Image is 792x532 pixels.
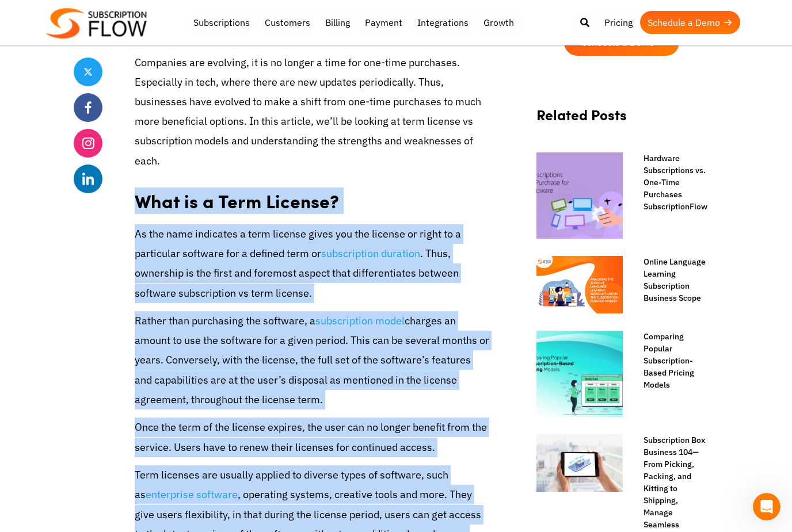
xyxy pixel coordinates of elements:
a: Integrations [410,11,476,34]
iframe: Intercom live chat [753,493,780,520]
span: Schedule a Demo [582,38,654,47]
img: online-language-learning [536,256,623,313]
a: Hardware Subscriptions vs. One-Time Purchases SubscriptionFlow [632,152,707,213]
h2: Related Posts [536,106,707,135]
h2: What is a Term License? [135,179,489,215]
a: Growth [476,11,521,34]
p: Companies are evolving, it is no longer a time for one-time purchases. Especially in tech, where ... [135,53,489,171]
a: Comparing Popular Subscription-Based Pricing Models [632,331,707,391]
p: Rather than purchasing the software, a charges an amount to use the software for a given period. ... [135,311,489,409]
a: enterprise software [146,488,238,501]
a: Billing [318,11,357,34]
a: subscription duration [321,247,420,260]
a: Pricing [597,11,640,34]
img: Subscriptionflow [46,8,147,39]
p: As the name indicates a term license gives you the license or right to a particular software for ... [135,224,489,303]
a: Customers [257,11,318,34]
a: subscription model [315,314,405,327]
img: Subscription-Based Pricing Models [536,331,623,417]
p: Once the term of the license expires, the user can no longer benefit from the service. Users have... [135,418,489,457]
img: Hardware Subscriptions vs. One-Time Purchases [536,152,623,239]
a: Online Language Learning Subscription Business Scope [632,256,707,304]
a: Schedule a Demo [640,11,740,34]
a: Subscriptions [186,11,257,34]
a: Payment [357,11,410,34]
